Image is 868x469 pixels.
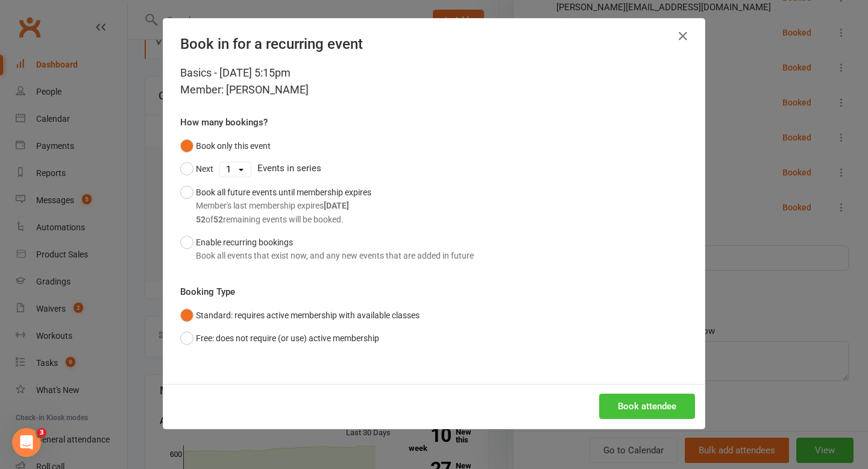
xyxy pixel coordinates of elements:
[180,327,379,350] button: Free: does not require (or use) active membership
[180,65,688,98] div: Basics - [DATE] 5:15pm Member: [PERSON_NAME]
[673,27,693,46] button: Close
[180,157,688,180] div: Events in series
[324,201,349,210] strong: [DATE]
[599,394,695,419] button: Book attendee
[180,304,420,327] button: Standard: requires active membership with available classes
[37,428,46,438] span: 3
[180,36,688,52] h4: Book in for a recurring event
[196,213,371,226] div: of remaining events will be booked.
[180,157,213,180] button: Next
[180,115,268,130] label: How many bookings?
[180,134,271,157] button: Book only this event
[196,215,206,224] strong: 52
[196,199,371,212] div: Member's last membership expires
[180,285,235,299] label: Booking Type
[196,186,371,226] div: Book all future events until membership expires
[12,428,41,457] iframe: Intercom live chat
[196,249,474,262] div: Book all events that exist now, and any new events that are added in future
[180,231,474,268] button: Enable recurring bookingsBook all events that exist now, and any new events that are added in future
[213,215,223,224] strong: 52
[180,181,371,231] button: Book all future events until membership expiresMember's last membership expires[DATE]52of52remain...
